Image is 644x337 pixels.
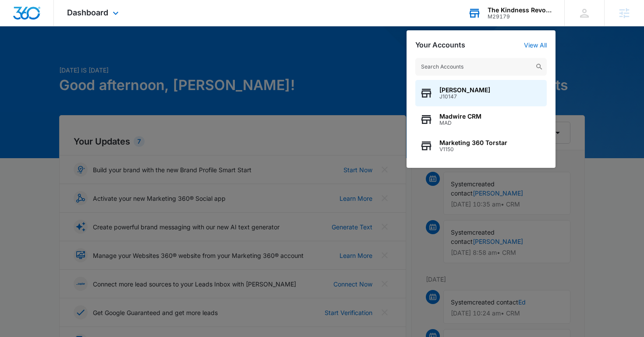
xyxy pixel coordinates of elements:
[488,14,552,20] div: account id
[415,133,547,159] button: Marketing 360 TorstarV1150
[415,41,465,49] h2: Your Accounts
[488,7,552,14] div: account name
[439,120,481,126] span: MAD
[524,41,547,49] a: View All
[415,58,547,76] input: Search Accounts
[415,106,547,133] button: Madwire CRMMAD
[439,113,481,120] span: Madwire CRM
[439,146,507,152] span: V1150
[439,139,507,146] span: Marketing 360 Torstar
[67,8,108,17] span: Dashboard
[439,87,490,94] span: [PERSON_NAME]
[415,80,547,106] button: [PERSON_NAME]J10147
[439,94,490,100] span: J10147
